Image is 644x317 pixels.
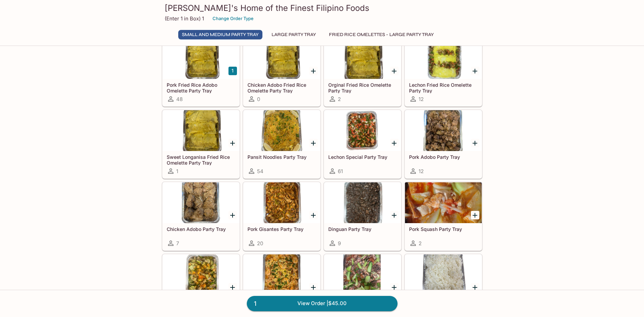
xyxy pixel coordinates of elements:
div: Squid Guisado Party Tray [324,254,401,295]
h5: Chicken Adobo Party Tray [167,226,235,232]
div: Orginal Fried Rice Omelette Party Tray [324,38,401,79]
h5: Orginal Fried Rice Omelette Party Tray [328,82,397,93]
a: Sweet Longanisa Fried Rice Omelette Party Tray1 [162,110,240,179]
span: 61 [338,168,343,174]
button: Add White Rice Party Tray [471,283,479,291]
div: Shrimp Sarciado Party Tray [243,254,320,295]
button: Add Sari - Sari Party Tray [228,283,237,291]
div: Dinguan Party Tray [324,182,401,223]
a: Pork Gisantes Party Tray20 [243,182,320,251]
p: (Enter 1 in Box) 1 [165,15,204,22]
button: Large Party Tray [268,30,320,39]
a: Chicken Adobo Fried Rice Omelette Party Tray0 [243,38,320,106]
a: Lechon Fried Rice Omelette Party Tray12 [405,38,482,106]
span: 1 [176,168,178,174]
button: Small and Medium Party Tray [178,30,262,39]
button: Add Dinguan Party Tray [390,211,399,219]
h3: [PERSON_NAME]'s Home of the Finest Filipino Foods [165,3,480,13]
button: Fried Rice Omelettes - Large Party Tray [325,30,438,39]
div: Sari - Sari Party Tray [163,254,239,295]
span: 2 [338,96,341,102]
span: 12 [419,96,424,102]
span: 7 [176,240,179,247]
h5: Sweet Longanisa Fried Rice Omelette Party Tray [167,154,235,165]
div: Lechon Special Party Tray [324,110,401,151]
h5: Chicken Adobo Fried Rice Omelette Party Tray [247,82,316,93]
div: Lechon Fried Rice Omelette Party Tray [405,38,482,79]
button: Add Pork Fried Rice Adobo Omelette Party Tray [228,67,237,75]
a: 1View Order |$45.00 [247,296,398,311]
span: 0 [257,96,260,102]
div: Pork Squash Party Tray [405,182,482,223]
h5: Pork Gisantes Party Tray [247,226,316,232]
h5: Lechon Special Party Tray [328,154,397,160]
span: 54 [257,168,263,174]
span: 9 [338,240,341,247]
div: Sweet Longanisa Fried Rice Omelette Party Tray [163,110,239,151]
div: White Rice Party Tray [405,254,482,295]
button: Add Chicken Adobo Fried Rice Omelette Party Tray [309,67,318,75]
button: Add Pork Squash Party Tray [471,211,479,219]
a: Dinguan Party Tray9 [324,182,401,251]
button: Add Squid Guisado Party Tray [390,283,399,291]
button: Add Pork Gisantes Party Tray [309,211,318,219]
button: Add Lechon Special Party Tray [390,139,399,147]
button: Add Shrimp Sarciado Party Tray [309,283,318,291]
button: Change Order Type [209,13,257,24]
button: Add Lechon Fried Rice Omelette Party Tray [471,67,479,75]
a: Chicken Adobo Party Tray7 [162,182,240,251]
span: 2 [419,240,422,247]
a: Orginal Fried Rice Omelette Party Tray2 [324,38,401,106]
button: Add Orginal Fried Rice Omelette Party Tray [390,67,399,75]
div: Pork Gisantes Party Tray [243,182,320,223]
div: Chicken Adobo Party Tray [163,182,239,223]
h5: Pork Squash Party Tray [409,226,478,232]
div: Chicken Adobo Fried Rice Omelette Party Tray [243,38,320,79]
button: Add Pork Adobo Party Tray [471,139,479,147]
span: 12 [419,168,424,174]
div: Pansit Noodles Party Tray [243,110,320,151]
span: 48 [176,96,183,102]
a: Pork Fried Rice Adobo Omelette Party Tray48 [162,38,240,106]
button: Add Sweet Longanisa Fried Rice Omelette Party Tray [228,139,237,147]
h5: Lechon Fried Rice Omelette Party Tray [409,82,478,93]
a: Pork Adobo Party Tray12 [405,110,482,179]
h5: Pansit Noodles Party Tray [247,154,316,160]
button: Add Chicken Adobo Party Tray [228,211,237,219]
span: 1 [250,299,260,308]
a: Pansit Noodles Party Tray54 [243,110,320,179]
span: 20 [257,240,263,247]
h5: Pork Fried Rice Adobo Omelette Party Tray [167,82,235,93]
div: Pork Fried Rice Adobo Omelette Party Tray [163,38,239,79]
button: Add Pansit Noodles Party Tray [309,139,318,147]
h5: Pork Adobo Party Tray [409,154,478,160]
h5: Dinguan Party Tray [328,226,397,232]
a: Pork Squash Party Tray2 [405,182,482,251]
div: Pork Adobo Party Tray [405,110,482,151]
a: Lechon Special Party Tray61 [324,110,401,179]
